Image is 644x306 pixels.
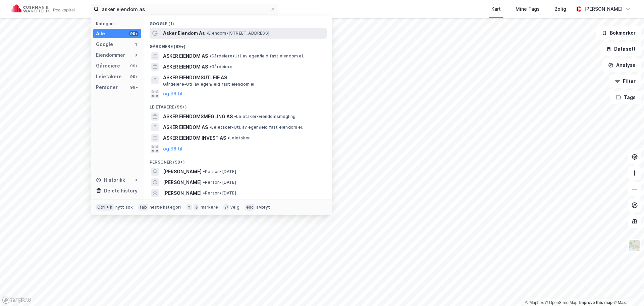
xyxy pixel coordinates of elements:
[516,5,540,13] div: Mine Tags
[163,123,208,131] span: ASKER EIENDOM AS
[2,296,32,304] a: Mapbox homepage
[96,204,114,211] div: Ctrl + k
[144,39,332,51] div: Gårdeiere (99+)
[144,99,332,111] div: Leietakere (99+)
[163,29,205,37] span: Asker Eiendom As
[600,42,641,56] button: Datasett
[203,169,205,174] span: •
[203,180,205,185] span: •
[554,5,566,13] div: Bolig
[96,73,122,81] div: Leietakere
[584,5,623,13] div: [PERSON_NAME]
[138,204,148,211] div: tab
[99,4,270,14] input: Søk på adresse, matrikkel, gårdeiere, leietakere eller personer
[150,205,181,210] div: neste kategori
[610,91,641,104] button: Tags
[206,31,208,36] span: •
[209,53,211,58] span: •
[602,58,641,72] button: Analyse
[129,63,139,69] div: 99+
[96,40,113,48] div: Google
[628,239,641,252] img: Z
[206,31,269,36] span: Eiendom • [STREET_ADDRESS]
[129,85,139,90] div: 99+
[11,4,74,14] img: cushman-wakefield-realkapital-logo.202ea83816669bd177139c58696a8fa1.svg
[129,31,139,36] div: 99+
[201,205,218,210] div: markere
[163,82,256,87] span: Gårdeiere • Utl. av egen/leid fast eiendom el.
[163,52,208,60] span: ASKER EIENDOM AS
[163,63,208,71] span: ASKER EIENDOM AS
[227,135,250,141] span: Leietaker
[163,178,202,186] span: [PERSON_NAME]
[545,300,578,305] a: OpenStreetMap
[227,135,229,140] span: •
[96,51,125,59] div: Eiendommer
[144,154,332,166] div: Personer (99+)
[579,300,612,305] a: Improve this map
[610,274,644,306] iframe: Chat Widget
[96,176,125,184] div: Historikk
[96,62,120,70] div: Gårdeiere
[491,5,501,13] div: Kart
[163,90,182,98] button: og 96 til
[144,16,332,28] div: Google (1)
[163,168,202,176] span: [PERSON_NAME]
[203,190,205,195] span: •
[163,145,182,153] button: og 96 til
[209,125,303,130] span: Leietaker • Utl. av egen/leid fast eiendom el.
[209,64,211,69] span: •
[115,205,133,210] div: nytt søk
[256,205,270,210] div: avbryt
[104,187,138,195] div: Delete history
[234,114,236,119] span: •
[133,177,139,183] div: 0
[96,83,118,91] div: Personer
[163,189,202,197] span: [PERSON_NAME]
[209,53,304,59] span: Gårdeiere • Utl. av egen/leid fast eiendom el.
[96,21,141,26] div: Kategori
[203,190,236,196] span: Person • [DATE]
[163,134,226,142] span: ASKER EIENDOM INVEST AS
[163,113,233,121] span: ASKER EIENDOMSMEGLING AS
[609,75,641,88] button: Filter
[203,169,236,174] span: Person • [DATE]
[525,300,544,305] a: Mapbox
[129,74,139,79] div: 99+
[209,125,211,130] span: •
[245,204,255,211] div: esc
[234,114,296,119] span: Leietaker • Eiendomsmegling
[133,52,139,58] div: 0
[133,42,139,47] div: 1
[203,180,236,185] span: Person • [DATE]
[163,74,324,82] span: ASKER EIENDOMSUTLEIE AS
[209,64,232,70] span: Gårdeiere
[610,274,644,306] div: Kontrollprogram for chat
[96,30,105,38] div: Alle
[230,205,239,210] div: velg
[596,26,641,40] button: Bokmerker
